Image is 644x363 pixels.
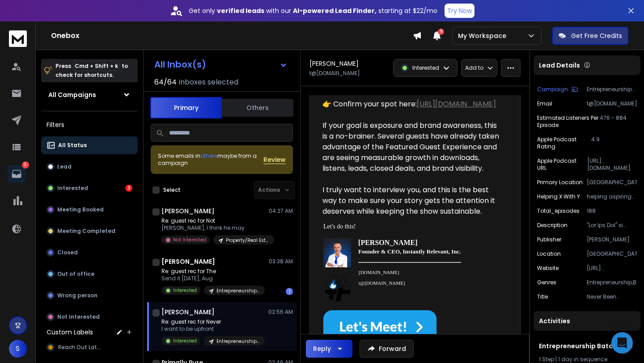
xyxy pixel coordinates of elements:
button: Wrong person [41,287,138,304]
button: All Status [41,136,138,154]
button: Review [263,155,286,164]
p: I truly want to interview you, and this is the best way to make sure your story gets the attentio... [322,185,500,217]
div: 3 [125,185,132,192]
span: Founder & CEO, [358,248,402,255]
p: Genres [537,279,556,286]
span: Instantly Relevant, Inc. [403,248,461,255]
label: Select [163,186,181,194]
p: Wrong person [57,292,97,299]
p: Never Been Promoted [587,293,637,300]
p: Re: guest rec for Never [161,318,265,325]
p: 04:27 AM [269,207,293,215]
p: Lead [57,163,72,170]
p: Get Free Credits [571,31,622,40]
p: Meeting Booked [57,206,104,213]
button: Reach Out Later [41,338,138,356]
button: S [9,340,27,358]
button: Meeting Booked [41,201,138,219]
p: If your goal is exposure and brand awareness, this is a no-brainer. Several guests have already t... [322,120,500,174]
p: title [537,293,548,300]
p: Publisher [537,236,561,243]
button: Primary [150,97,222,118]
h1: Onebox [51,30,413,41]
button: Get Free Credits [552,27,628,45]
p: Not Interested [57,313,100,321]
div: Open Intercom Messenger [611,332,633,354]
p: Entrepreneurship Batch #20 [587,86,637,93]
p: Email [537,100,552,107]
p: "Lor Ips Dol" si ametconsec adipisc eli sedd eiu tempori utla etdoloremagn. Aliquae ad min Venia ... [587,222,637,229]
p: Interested [173,287,197,294]
div: 1 [286,288,293,295]
button: Meeting Completed [41,222,138,240]
h1: [PERSON_NAME] [161,207,215,215]
p: Meeting Completed [57,228,115,235]
p: Estimated listeners per episode [537,114,600,129]
button: All Campaigns [41,86,138,104]
p: Entrepreneurship,Business,Marketing [587,279,637,286]
button: Lead [41,158,138,176]
div: Reply [313,344,331,353]
p: [PERSON_NAME] [587,236,637,243]
a: t@[DOMAIN_NAME] [359,280,405,286]
p: 02:56 AM [268,308,293,316]
img: photo [323,238,351,267]
p: 👉 Confirm your spot here: [322,99,500,110]
p: [URL][DOMAIN_NAME] [587,157,637,172]
p: Helping X with Y [537,193,580,200]
button: Out of office [41,265,138,283]
span: Reach Out Later [58,344,102,351]
button: Reply [306,340,352,358]
h3: Filters [41,118,138,131]
span: [PERSON_NAME] [358,239,417,246]
p: 188 [587,207,637,215]
p: Property/Real Estate ([PERSON_NAME] + [PERSON_NAME]) Batch #2 [226,237,269,244]
span: 9 [438,29,444,35]
a: 3 [8,165,25,183]
button: Closed [41,244,138,262]
a: [DOMAIN_NAME] [359,270,399,275]
img: photo [323,274,352,303]
span: Cmd + Shift + k [73,61,119,71]
h1: [PERSON_NAME] [161,308,215,317]
h3: Inboxes selected [178,77,238,88]
strong: AI-powered Lead Finder, [293,6,377,15]
p: [PERSON_NAME], I think he may [161,224,269,232]
div: Some emails in maybe from a campaign [158,152,263,167]
p: location [537,250,561,257]
div: | [539,356,635,363]
p: 476 - 884 [600,114,637,129]
p: Try Now [447,6,472,15]
div: Activities [534,311,640,331]
span: others [200,152,217,160]
strong: verified leads [217,6,264,15]
p: [GEOGRAPHIC_DATA] [587,250,637,257]
p: [GEOGRAPHIC_DATA] [587,179,637,186]
button: Not Interested [41,308,138,326]
p: I want to be upfront [161,325,265,333]
button: Interested3 [41,179,138,197]
p: Add to [465,64,483,72]
p: Primary Location [537,179,583,186]
p: t@[DOMAIN_NAME] [309,70,360,77]
p: 03:38 AM [269,258,293,265]
p: 4.9 [591,136,637,150]
h1: [PERSON_NAME] [161,257,215,266]
p: Interested [173,338,197,344]
p: website [537,265,559,272]
h1: [PERSON_NAME] [309,59,359,68]
p: Apple Podcast Rating [537,136,591,150]
p: Description [537,222,568,229]
p: Re: guest rec for The [161,268,265,275]
p: Interested [412,64,439,72]
button: Forward [360,340,414,358]
h1: All Campaigns [48,90,96,99]
button: Try Now [445,4,475,18]
p: t@[DOMAIN_NAME] [587,100,637,107]
p: Lead Details [539,61,580,70]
